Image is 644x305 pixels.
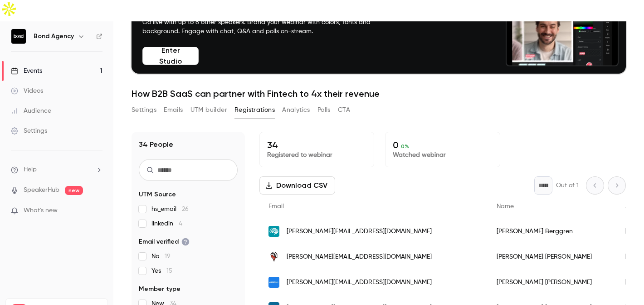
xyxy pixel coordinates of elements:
[11,66,42,75] div: Events
[166,268,172,274] span: 15
[11,165,102,175] li: help-dropdown-opener
[393,150,492,160] p: Watched webinar
[24,206,58,215] span: What's new
[165,253,171,260] span: 19
[488,244,616,270] div: [PERSON_NAME] [PERSON_NAME]
[11,86,43,95] div: Videos
[65,186,83,195] span: new
[142,47,199,65] button: Enter Studio
[282,103,310,117] button: Analytics
[268,251,279,262] img: badgermapping.com
[24,185,59,195] a: SpeakerHub
[11,106,51,115] div: Audience
[317,103,331,117] button: Polls
[338,103,350,117] button: CTA
[268,277,279,288] img: commbox.com.au
[287,278,432,287] span: [PERSON_NAME][EMAIL_ADDRESS][DOMAIN_NAME]
[401,143,409,150] span: 0 %
[139,139,173,150] h1: 34 People
[287,227,432,236] span: [PERSON_NAME][EMAIL_ADDRESS][DOMAIN_NAME]
[287,252,432,262] span: [PERSON_NAME][EMAIL_ADDRESS][DOMAIN_NAME]
[393,140,492,150] p: 0
[151,219,182,228] span: linkedin
[556,181,579,190] p: Out of 1
[151,252,171,261] span: No
[234,103,275,117] button: Registrations
[179,220,182,227] span: 4
[488,270,616,295] div: [PERSON_NAME] [PERSON_NAME]
[151,266,172,275] span: Yes
[267,150,366,160] p: Registered to webinar
[11,126,47,135] div: Settings
[132,88,626,99] h1: How B2B SaaS can partner with Fintech to 4x their revenue
[34,32,74,41] h6: Bond Agency
[151,205,189,214] span: hs_email
[182,206,189,212] span: 26
[24,165,37,175] span: Help
[488,219,616,244] div: [PERSON_NAME] Berggren
[142,18,392,36] p: Go live with up to 8 other speakers. Brand your webinar with colors, fonts and background. Engage...
[190,103,227,117] button: UTM builder
[268,226,279,237] img: orgbrain.no
[132,103,156,117] button: Settings
[139,190,176,199] span: UTM Source
[259,176,335,195] button: Download CSV
[139,237,190,246] span: Email verified
[497,203,514,210] span: Name
[164,103,183,117] button: Emails
[11,29,26,44] img: Bond Agency
[267,140,366,150] p: 34
[139,285,181,294] span: Member type
[268,203,284,210] span: Email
